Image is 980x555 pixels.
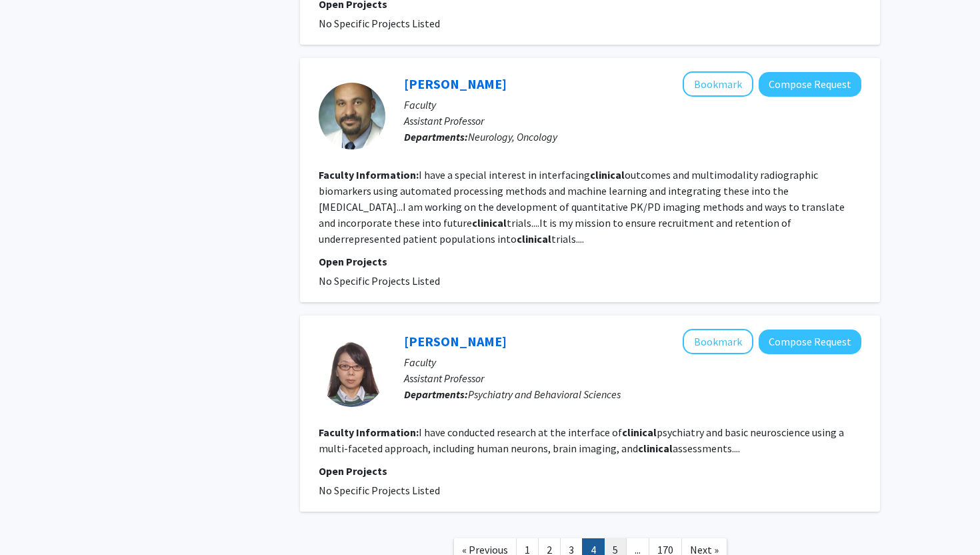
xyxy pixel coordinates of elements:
[472,216,507,229] b: clinical
[319,484,440,497] span: No Specific Projects Listed
[404,333,507,350] a: [PERSON_NAME]
[638,442,673,455] b: clinical
[319,253,861,269] p: Open Projects
[319,168,419,181] b: Faculty Information:
[404,97,861,113] p: Faculty
[404,388,468,401] b: Departments:
[590,168,625,181] b: clinical
[468,130,557,143] span: Neurology, Oncology
[404,354,861,370] p: Faculty
[622,426,657,439] b: clinical
[683,71,753,97] button: Add David Kamson to Bookmarks
[517,232,551,245] b: clinical
[404,75,507,92] a: [PERSON_NAME]
[10,495,57,545] iframe: Chat
[404,113,861,129] p: Assistant Professor
[319,17,440,30] span: No Specific Projects Listed
[319,426,419,439] b: Faculty Information:
[319,463,861,479] p: Open Projects
[404,130,468,143] b: Departments:
[759,330,861,354] button: Compose Request to Koko Ishizuka
[468,388,621,401] span: Psychiatry and Behavioral Sciences
[319,168,845,245] fg-read-more: I have a special interest in interfacing outcomes and multimodality radiographic biomarkers using...
[319,274,440,288] span: No Specific Projects Listed
[319,426,844,455] fg-read-more: I have conducted research at the interface of psychiatry and basic neuroscience using a multi-fac...
[759,72,861,97] button: Compose Request to David Kamson
[404,370,861,386] p: Assistant Professor
[683,329,753,354] button: Add Koko Ishizuka to Bookmarks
